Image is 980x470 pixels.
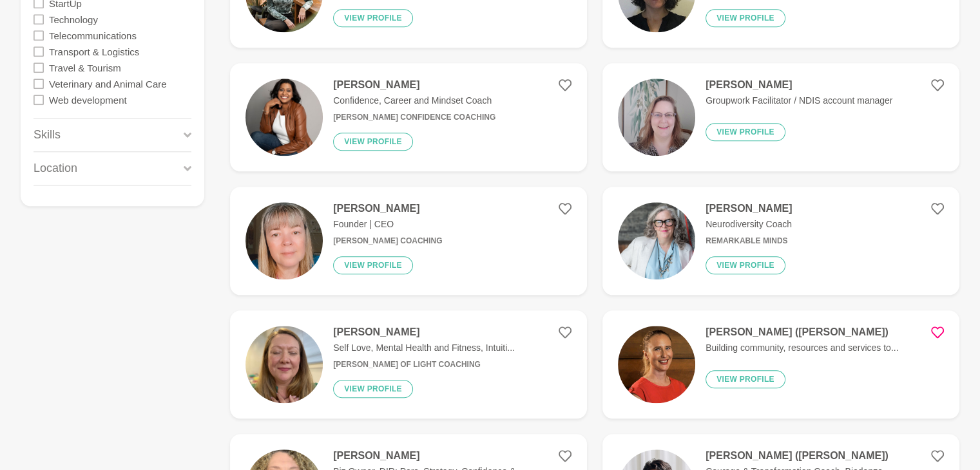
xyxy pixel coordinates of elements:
img: 484539c3548bbf85fcd123ea7f40e57480dda767-2316x3088.jpg [245,326,323,403]
label: Veterinary and Animal Care [49,75,167,91]
img: cf414c84122d07c30fd80c1c66d19f241ac9dff3-800x800.jpg [618,326,695,403]
h4: [PERSON_NAME] [706,79,892,91]
p: Founder | CEO [333,218,442,231]
h4: [PERSON_NAME] [333,449,526,462]
button: View profile [706,9,785,27]
button: View profile [333,9,413,27]
a: [PERSON_NAME]Neurodiversity CoachRemarkable MindsView profile [602,187,959,295]
h6: [PERSON_NAME] Confidence Coaching [333,113,495,122]
h6: Remarkable Minds [706,236,792,246]
h4: [PERSON_NAME] ([PERSON_NAME]) [706,449,944,462]
a: [PERSON_NAME] ([PERSON_NAME])Building community, resources and services to...View profile [602,310,959,418]
h6: [PERSON_NAME] Coaching [333,236,442,246]
p: Confidence, Career and Mindset Coach [333,94,495,108]
label: Transport & Logistics [49,43,139,59]
img: cb6dec19b31aada7a244955812ceac56c7c19f10-1536x2048.jpg [618,79,695,156]
button: View profile [333,380,413,398]
h6: [PERSON_NAME] of Light Coaching [333,360,515,370]
button: View profile [706,370,785,388]
img: 61d3c87d136e5cabbf53b867e18e40da682d5660-576x864.jpg [245,79,323,156]
img: 5f579c55a581b821c4ccb3aee0a062d5f8c8d8ad-1331x2000.jpg [618,202,695,279]
button: View profile [706,256,785,274]
p: Self Love, Mental Health and Fitness, Intuiti... [333,341,515,355]
h4: [PERSON_NAME] [333,79,495,91]
h4: [PERSON_NAME] [333,326,515,339]
button: View profile [333,133,413,151]
button: View profile [333,256,413,274]
img: 1e51757fadf4da30711ef31e72490a215865866a-750x1333.jpg [245,202,323,279]
button: View profile [706,123,785,141]
label: Web development [49,91,127,108]
p: Building community, resources and services to... [706,341,898,355]
p: Location [34,160,77,177]
a: [PERSON_NAME]Self Love, Mental Health and Fitness, Intuiti...[PERSON_NAME] of Light CoachingView ... [230,310,587,418]
a: [PERSON_NAME]Groupwork Facilitator / NDIS account managerView profile [602,63,959,171]
p: Neurodiversity Coach [706,218,792,231]
a: [PERSON_NAME]Confidence, Career and Mindset Coach[PERSON_NAME] Confidence CoachingView profile [230,63,587,171]
p: Skills [34,126,61,144]
h4: [PERSON_NAME] [706,202,792,215]
a: [PERSON_NAME]Founder | CEO[PERSON_NAME] CoachingView profile [230,187,587,295]
p: Groupwork Facilitator / NDIS account manager [706,94,892,108]
label: Telecommunications [49,27,137,43]
label: Travel & Tourism [49,59,121,75]
label: Technology [49,11,98,27]
h4: [PERSON_NAME] ([PERSON_NAME]) [706,326,898,339]
h4: [PERSON_NAME] [333,202,442,215]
